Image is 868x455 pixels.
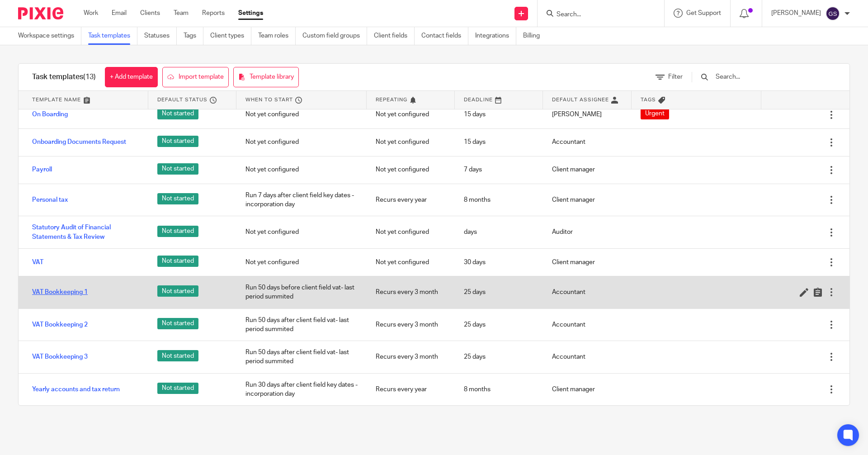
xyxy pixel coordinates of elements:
[236,374,366,406] div: Run 30 days after client field key dates - incorporation day
[455,189,543,211] div: 8 months
[552,96,609,104] span: Default assignee
[543,251,631,274] div: Client manager
[157,350,198,361] span: Not started
[144,27,177,45] a: Statuses
[367,378,455,401] div: Recurs every year
[302,27,367,45] a: Custom field groups
[455,158,543,181] div: 7 days
[184,27,203,45] a: Tags
[464,96,493,104] span: Deadline
[236,103,366,126] div: Not yet configured
[543,221,631,243] div: Auditor
[32,352,88,361] a: VAT Bookkeeping 3
[367,103,455,126] div: Not yet configured
[668,74,683,80] span: Filter
[157,136,198,147] span: Not started
[367,251,455,274] div: Not yet configured
[157,193,198,204] span: Not started
[258,27,296,45] a: Team roles
[157,226,198,237] span: Not started
[32,195,68,204] a: Personal tax
[236,309,366,341] div: Run 50 days after client field vat- last period summited
[18,7,63,19] img: Pixie
[157,96,208,104] span: Default status
[32,137,126,147] a: Onboarding Documents Request
[421,27,468,45] a: Contact fields
[455,346,543,368] div: 25 days
[162,67,229,87] a: Import template
[32,72,96,82] h1: Task templates
[367,189,455,211] div: Recurs every year
[157,163,198,175] span: Not started
[83,73,96,81] span: (13)
[236,184,366,216] div: Run 7 days after client field key dates - incorporation day
[157,256,198,267] span: Not started
[32,258,43,267] a: VAT
[826,6,840,21] img: svg%3E
[32,223,139,242] a: Statutory Audit of Financial Statements & Tax Review
[374,27,415,45] a: Client fields
[32,110,68,119] a: On Boarding
[455,221,543,243] div: days
[157,108,198,119] span: Not started
[157,318,198,329] span: Not started
[32,385,120,394] a: Yearly accounts and tax return
[543,281,631,303] div: Accountant
[367,313,455,336] div: Recurs every 3 month
[245,96,293,104] span: When to start
[367,346,455,368] div: Recurs every 3 month
[455,103,543,126] div: 15 days
[523,27,547,45] a: Billing
[367,221,455,243] div: Not yet configured
[367,131,455,153] div: Not yet configured
[236,251,366,274] div: Not yet configured
[236,341,366,373] div: Run 50 days after client field vat- last period summited
[556,11,637,19] input: Search
[236,131,366,153] div: Not yet configured
[543,189,631,211] div: Client manager
[140,9,160,18] a: Clients
[543,131,631,153] div: Accountant
[233,67,299,87] a: Template library
[367,281,455,303] div: Recurs every 3 month
[105,67,158,87] a: + Add template
[641,96,656,104] span: Tags
[455,281,543,303] div: 25 days
[157,285,198,297] span: Not started
[32,165,52,174] a: Payroll
[367,158,455,181] div: Not yet configured
[174,9,189,18] a: Team
[543,346,631,368] div: Accountant
[686,10,721,16] span: Get Support
[543,103,631,126] div: [PERSON_NAME]
[645,109,665,118] span: Urgent
[210,27,251,45] a: Client types
[32,320,88,329] a: VAT Bookkeeping 2
[771,9,821,18] p: [PERSON_NAME]
[455,313,543,336] div: 25 days
[455,131,543,153] div: 15 days
[112,9,127,18] a: Email
[32,288,88,297] a: VAT Bookkeeping 1
[543,158,631,181] div: Client manager
[236,276,366,308] div: Run 50 days before client field vat- last period summited
[236,158,366,181] div: Not yet configured
[18,27,81,45] a: Workspace settings
[88,27,137,45] a: Task templates
[202,9,225,18] a: Reports
[236,221,366,243] div: Not yet configured
[455,251,543,274] div: 30 days
[32,96,81,104] span: Template name
[157,383,198,394] span: Not started
[238,9,263,18] a: Settings
[475,27,516,45] a: Integrations
[715,72,820,82] input: Search...
[84,9,98,18] a: Work
[455,378,543,401] div: 8 months
[376,96,407,104] span: Repeating
[543,313,631,336] div: Accountant
[543,378,631,401] div: Client manager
